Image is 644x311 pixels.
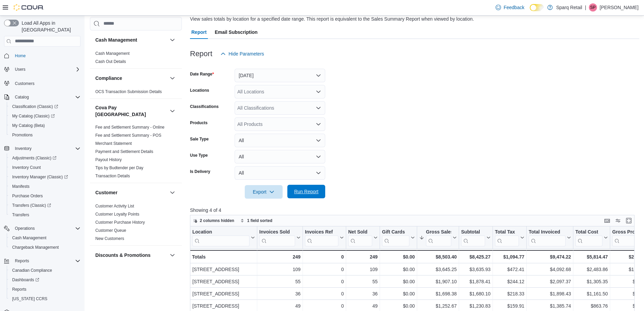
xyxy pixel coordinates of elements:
[294,188,318,195] span: Run Report
[305,302,344,310] div: 0
[15,81,34,86] span: Customers
[95,212,139,217] span: Customer Loyalty Points
[600,3,639,12] p: [PERSON_NAME]
[9,121,48,130] a: My Catalog (Beta)
[200,218,234,223] span: 2 columns hidden
[7,285,83,294] button: Reports
[9,182,32,191] a: Manifests
[12,212,29,218] span: Transfers
[419,302,457,310] div: $1,252.67
[529,302,571,310] div: $1,385.74
[95,141,132,146] span: Merchant Statement
[95,133,161,138] span: Fee and Settlement Summary - POS
[614,217,622,225] button: Display options
[9,192,80,200] span: Purchase Orders
[95,203,134,209] span: Customer Activity List
[7,182,83,191] button: Manifests
[495,302,524,310] div: $159.91
[95,51,129,56] span: Cash Management
[95,189,117,196] h3: Customer
[461,290,491,298] div: $1,680.10
[426,229,451,236] div: Gross Sales
[95,204,134,208] a: Customer Activity List
[12,224,80,232] span: Operations
[95,157,122,162] span: Payout History
[348,265,378,273] div: 109
[461,229,491,246] button: Subtotal
[12,174,68,180] span: Inventory Manager (Classic)
[95,212,139,217] a: Customer Loyalty Points
[590,3,596,12] span: SP
[575,290,608,298] div: $1,161.50
[495,265,524,273] div: $472.41
[461,265,491,273] div: $3,635.93
[95,228,126,233] a: Customer Queue
[95,141,132,146] a: Merchant Statement
[9,173,71,181] a: Inventory Manager (Classic)
[9,182,80,191] span: Manifests
[7,102,83,111] a: Classification (Classic)
[190,88,209,93] label: Locations
[95,252,167,259] button: Discounts & Promotions
[12,287,26,292] span: Reports
[259,290,301,298] div: 36
[12,277,39,283] span: Dashboards
[495,229,519,246] div: Total Tax
[9,285,29,293] a: Reports
[12,203,51,208] span: Transfers (Classic)
[15,226,35,231] span: Operations
[259,229,295,246] div: Invoices Sold
[12,296,47,302] span: [US_STATE] CCRS
[348,290,378,298] div: 36
[192,229,255,246] button: Location
[95,89,162,94] span: OCS Transaction Submission Details
[95,133,161,138] a: Fee and Settlement Summary - POS
[259,302,301,310] div: 49
[15,67,25,72] span: Users
[12,184,29,189] span: Manifests
[7,111,83,121] a: My Catalog (Classic)
[95,89,162,94] a: OCS Transaction Submission Details
[12,80,37,88] a: Customers
[19,20,80,33] span: Load All Apps in [GEOGRAPHIC_DATA]
[15,94,29,100] span: Catalog
[305,290,344,298] div: 0
[529,229,566,236] div: Total Invoiced
[7,294,83,304] button: [US_STATE] CCRS
[495,253,524,261] div: $1,094.77
[12,65,80,73] span: Users
[95,189,167,196] button: Customer
[504,4,524,11] span: Feedback
[95,236,124,241] span: New Customers
[12,132,33,138] span: Promotions
[168,251,176,259] button: Discounts & Promotions
[12,257,32,265] button: Reports
[419,265,457,273] div: $3,645.25
[168,36,176,44] button: Cash Management
[12,165,41,170] span: Inventory Count
[495,229,519,236] div: Total Tax
[238,217,275,225] button: 1 field sorted
[382,229,409,236] div: Gift Cards
[493,1,527,14] a: Feedback
[9,234,49,242] a: Cash Management
[382,277,415,286] div: $0.00
[9,295,50,303] a: [US_STATE] CCRS
[95,228,126,233] span: Customer Queue
[9,285,80,293] span: Reports
[7,130,83,140] button: Promotions
[259,229,301,246] button: Invoices Sold
[95,37,137,43] h3: Cash Management
[192,277,255,286] div: [STREET_ADDRESS]
[316,105,321,111] button: Open list of options
[12,268,52,273] span: Canadian Compliance
[529,290,571,298] div: $1,898.43
[419,277,457,286] div: $1,907.10
[426,229,451,246] div: Gross Sales
[382,302,415,310] div: $0.00
[382,229,409,246] div: Gift Card Sales
[461,253,491,261] div: $8,425.27
[12,52,28,60] a: Home
[9,211,80,219] span: Transfers
[287,185,325,198] button: Run Report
